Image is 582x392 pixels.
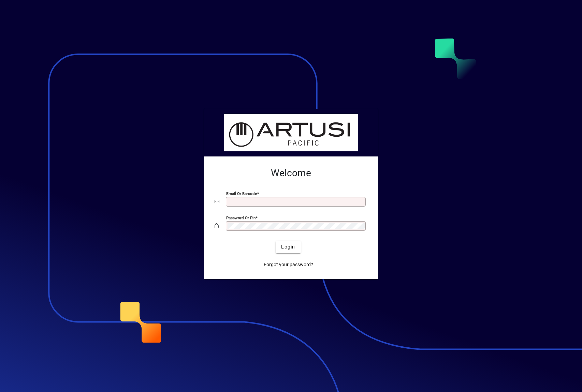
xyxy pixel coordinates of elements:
[281,243,295,251] span: Login
[264,261,313,268] span: Forgot your password?
[226,215,256,220] mat-label: Password or Pin
[226,191,257,196] mat-label: Email or Barcode
[276,241,301,253] button: Login
[215,167,367,179] h2: Welcome
[261,259,316,271] a: Forgot your password?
